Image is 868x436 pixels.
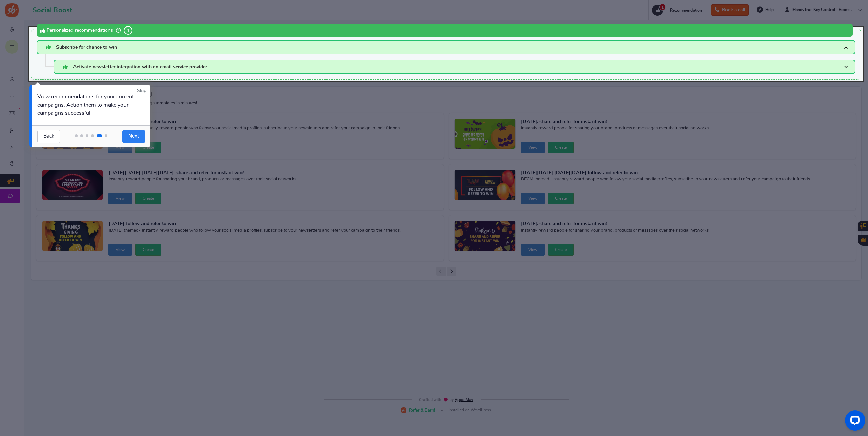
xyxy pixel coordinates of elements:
a: Back [37,130,60,143]
div: Personalized recommendations [37,24,853,37]
span: 1 [124,26,132,35]
a: Skip [137,87,146,94]
iframe: LiveChat chat widget [839,407,868,436]
div: View recommendations for your current campaigns. Action them to make your campaigns successful. [32,85,150,125]
a: Next [122,130,145,143]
